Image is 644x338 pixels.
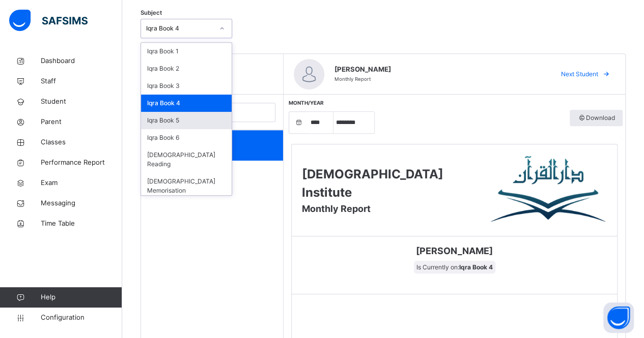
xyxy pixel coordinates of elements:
[141,146,232,173] div: [DEMOGRAPHIC_DATA] Reading
[41,76,122,86] span: Staff
[334,76,371,82] span: Monthly Report
[299,244,609,258] span: [PERSON_NAME]
[41,117,122,127] span: Parent
[334,65,543,75] span: [PERSON_NAME]
[41,292,122,302] span: Help
[577,113,615,122] span: Download
[141,129,232,146] div: Iqra Book 6
[302,167,443,200] span: [DEMOGRAPHIC_DATA] Institute
[41,56,122,66] span: Dashboard
[491,155,607,226] img: Darul Quran Institute
[289,100,324,106] span: Month/Year
[141,173,232,199] div: [DEMOGRAPHIC_DATA] Memorisation
[459,263,493,271] b: Iqra Book 4
[41,97,122,107] span: Student
[9,10,88,31] img: safsims
[414,261,495,273] span: Is Currently on:
[294,59,324,89] img: default.svg
[141,112,232,129] div: Iqra Book 5
[41,198,122,208] span: Messaging
[302,203,371,214] span: Monthly Report
[603,302,634,333] button: Open asap
[141,60,232,77] div: Iqra Book 2
[146,24,213,33] div: Iqra Book 4
[41,158,122,168] span: Performance Report
[141,77,232,95] div: Iqra Book 3
[41,219,122,229] span: Time Table
[41,313,122,323] span: Configuration
[141,95,232,112] div: Iqra Book 4
[141,43,232,60] div: Iqra Book 1
[41,137,122,147] span: Classes
[141,9,162,17] span: Subject
[41,178,122,188] span: Exam
[561,70,598,79] span: Next Student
